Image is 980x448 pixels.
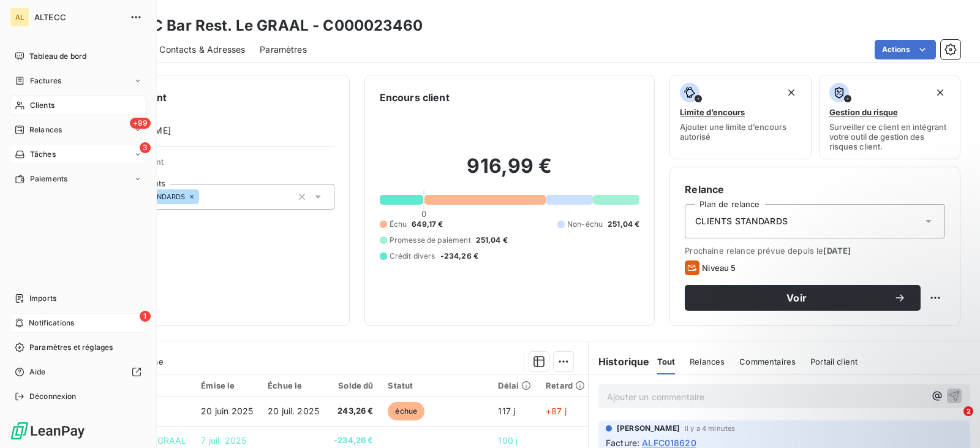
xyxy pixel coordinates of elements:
span: Non-échu [567,219,603,230]
span: Clients [30,100,55,111]
span: Niveau 5 [702,263,736,273]
span: Relances [29,124,62,135]
span: Échu [390,219,407,230]
iframe: Intercom live chat [938,406,968,436]
span: 117 j [498,406,515,416]
h6: Relance [685,182,945,197]
span: +99 [130,118,151,129]
span: ALTECC [34,12,123,22]
h6: Encours client [380,90,450,105]
a: Aide [10,362,146,382]
button: Gestion du risqueSurveiller ce client en intégrant votre outil de gestion des risques client. [819,75,960,159]
span: [PERSON_NAME] [617,423,680,434]
span: Relances [690,357,725,366]
span: Tâches [30,149,56,160]
span: Promesse de paiement [390,235,471,246]
h6: Historique [589,354,650,369]
span: Contacts & Adresses [159,44,245,56]
span: Prochaine relance prévue depuis le [685,246,945,256]
h2: 916,99 € [380,154,640,191]
span: Factures [30,75,61,86]
h3: O.F.G.C Bar Rest. Le GRAAL - C000023460 [108,15,423,37]
div: Émise le [201,381,253,390]
div: Statut [388,381,483,390]
span: Propriétés Client [99,157,334,174]
span: Limite d’encours [680,107,745,117]
span: 7 juil. 2025 [201,435,246,446]
span: échue [388,402,424,420]
span: Paiements [30,173,67,184]
span: 3 [140,142,151,153]
span: 0 [421,209,426,219]
span: Ajouter une limite d’encours autorisé [680,122,801,142]
span: Gestion du risque [829,107,898,117]
span: -234,26 € [334,435,373,447]
button: Limite d’encoursAjouter une limite d’encours autorisé [669,75,811,159]
img: Logo LeanPay [10,421,86,441]
iframe: Intercom notifications message [735,329,980,415]
button: Voir [685,285,921,311]
span: Paramètres [260,44,307,56]
span: Déconnexion [29,391,77,402]
button: Actions [875,40,936,59]
span: Tout [657,357,676,366]
span: Paramètres et réglages [29,342,113,353]
span: 20 juil. 2025 [268,406,319,416]
span: 251,04 € [476,235,508,246]
span: 1 [140,311,151,322]
span: 251,04 € [608,219,639,230]
span: Tableau de bord [29,51,86,62]
span: CLIENTS STANDARDS [695,215,788,227]
span: Crédit divers [390,251,435,262]
span: 20 juin 2025 [201,406,253,416]
span: 243,26 € [334,405,373,417]
input: Ajouter une valeur [199,191,209,202]
span: [DATE] [823,246,851,256]
h6: Informations client [74,90,334,105]
span: -234,26 € [440,251,478,262]
span: Surveiller ce client en intégrant votre outil de gestion des risques client. [829,122,950,151]
div: Échue le [268,381,319,390]
span: 2 [963,406,973,416]
span: Aide [29,366,46,378]
span: Imports [29,293,56,304]
span: Voir [699,293,894,303]
span: 100 j [498,435,518,446]
span: il y a 4 minutes [685,425,735,432]
div: Solde dû [334,381,373,390]
div: Retard [546,381,585,390]
div: Délai [498,381,531,390]
div: AL [10,7,29,27]
span: Notifications [29,317,74,328]
span: +87 j [546,406,567,416]
span: 649,17 € [412,219,443,230]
